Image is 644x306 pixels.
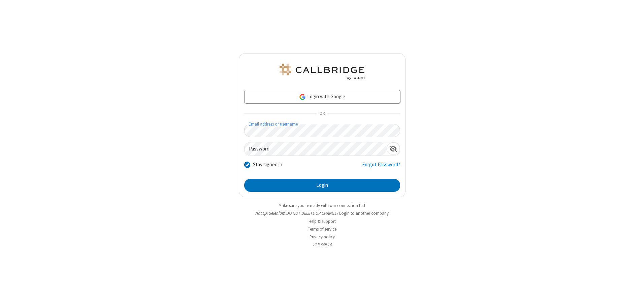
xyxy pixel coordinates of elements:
label: Stay signed in [253,161,282,169]
a: Forgot Password? [362,161,400,174]
a: Make sure you're ready with our connection test [279,203,365,208]
div: Show password [387,142,400,155]
li: Not QA Selenium DO NOT DELETE OR CHANGE? [239,210,406,216]
button: Login to another company [339,210,389,216]
a: Login with Google [244,90,400,103]
img: google-icon.png [299,93,306,101]
span: OR [317,109,327,118]
a: Terms of service [308,226,336,232]
input: Password [245,142,387,156]
img: QA Selenium DO NOT DELETE OR CHANGE [278,64,366,80]
a: Help & support [309,218,336,224]
li: v2.6.349.14 [239,241,406,248]
a: Privacy policy [310,234,335,240]
input: Email address or username [244,124,400,137]
button: Login [244,179,400,192]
